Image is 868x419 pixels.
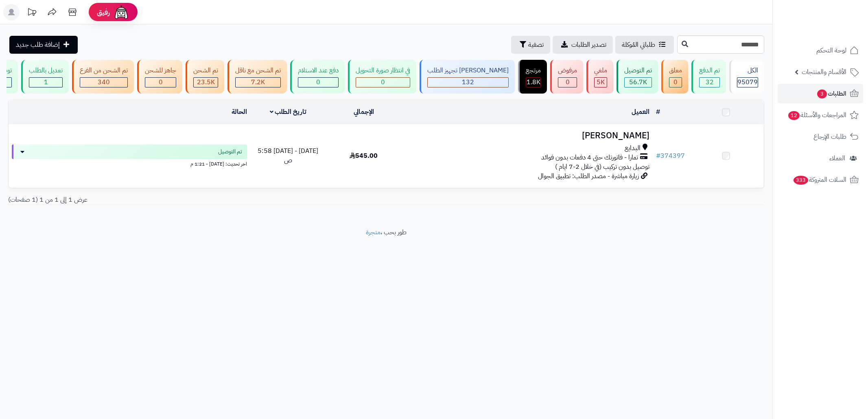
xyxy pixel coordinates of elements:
[794,176,808,185] span: 333
[80,78,127,87] div: 340
[597,77,605,87] span: 5K
[787,109,846,121] span: المراجعات والأسئلة
[80,66,128,75] div: تم الشحن من الفرع
[656,151,685,161] a: #374397
[113,4,129,20] img: ai-face.png
[235,66,281,75] div: تم الشحن مع ناقل
[29,66,63,75] div: تعديل بالطلب
[346,60,418,94] a: في انتظار صورة التحويل 0
[404,131,649,140] h3: [PERSON_NAME]
[737,77,758,87] span: 95079
[97,7,110,17] span: رفيق
[194,78,218,87] div: 23543
[700,78,719,87] div: 32
[354,107,374,117] a: الإجمالي
[193,66,218,75] div: تم الشحن
[699,66,720,75] div: تم الدفع
[656,151,660,161] span: #
[571,40,606,50] span: تصدير الطلبات
[2,195,386,205] div: عرض 1 إلى 1 من 1 (1 صفحات)
[615,36,674,54] a: طلباتي المُوكلة
[350,151,378,161] span: 545.00
[145,78,176,87] div: 0
[462,77,474,87] span: 132
[802,66,846,78] span: الأقسام والمنتجات
[136,60,184,94] a: جاهز للشحن 0
[197,77,215,87] span: 23.5K
[20,60,70,94] a: تعديل بالطلب 1
[258,146,318,165] span: [DATE] - [DATE] 5:58 ص
[829,153,845,164] span: العملاء
[728,60,766,94] a: الكل95079
[428,78,508,87] div: 132
[690,60,728,94] a: تم الدفع 32
[527,77,540,87] span: 1.8K
[511,36,550,54] button: تصفية
[816,88,846,99] span: الطلبات
[298,78,338,87] div: 0
[817,89,827,98] span: 3
[270,107,307,117] a: تاريخ الطلب
[737,66,758,75] div: الكل
[595,78,607,87] div: 4975
[232,107,247,117] a: الحالة
[526,66,541,75] div: مرتجع
[12,159,247,168] div: اخر تحديث: [DATE] - 1:21 م
[226,60,289,94] a: تم الشحن مع ناقل 7.2K
[778,84,863,103] a: الطلبات3
[159,77,163,87] span: 0
[778,170,863,190] a: السلات المتروكة333
[98,77,110,87] span: 340
[538,171,639,181] span: زيارة مباشرة - مصدر الطلب: تطبيق الجوال
[29,78,62,87] div: 1
[706,77,714,87] span: 32
[558,78,577,87] div: 0
[594,66,607,75] div: ملغي
[788,111,800,120] span: 12
[16,40,60,50] span: إضافة طلب جديد
[624,66,652,75] div: تم التوصيل
[356,66,410,75] div: في انتظار صورة التحويل
[558,66,577,75] div: مرفوض
[793,174,846,185] span: السلات المتروكة
[316,77,320,87] span: 0
[555,162,649,172] span: توصيل بدون تركيب (في خلال 2-7 ايام )
[549,60,585,94] a: مرفوض 0
[9,36,78,54] a: إضافة طلب جديد
[673,77,678,87] span: 0
[184,60,226,94] a: تم الشحن 23.5K
[366,227,380,237] a: متجرة
[541,153,638,162] span: تمارا - فاتورتك حتى 4 دفعات بدون فوائد
[298,66,339,75] div: دفع عند الاستلام
[418,60,516,94] a: [PERSON_NAME] تجهيز الطلب 132
[669,78,682,87] div: 0
[356,78,410,87] div: 0
[778,148,863,168] a: العملاء
[778,127,863,146] a: طلبات الإرجاع
[566,77,570,87] span: 0
[289,60,346,94] a: دفع عند الاستلام 0
[625,144,641,153] span: البدايع
[778,105,863,125] a: المراجعات والأسئلة12
[625,78,652,87] div: 56662
[778,41,863,60] a: لوحة التحكم
[526,78,540,87] div: 1813
[22,4,42,22] a: تحديثات المنصة
[813,131,846,142] span: طلبات الإرجاع
[145,66,176,75] div: جاهز للشحن
[44,77,48,87] span: 1
[70,60,136,94] a: تم الشحن من الفرع 340
[660,60,690,94] a: معلق 0
[656,107,660,117] a: #
[236,78,280,87] div: 7223
[629,77,647,87] span: 56.7K
[218,148,242,156] span: تم التوصيل
[615,60,660,94] a: تم التوصيل 56.7K
[516,60,549,94] a: مرتجع 1.8K
[427,66,509,75] div: [PERSON_NAME] تجهيز الطلب
[381,77,385,87] span: 0
[622,40,655,50] span: طلباتي المُوكلة
[553,36,613,54] a: تصدير الطلبات
[585,60,615,94] a: ملغي 5K
[528,40,544,50] span: تصفية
